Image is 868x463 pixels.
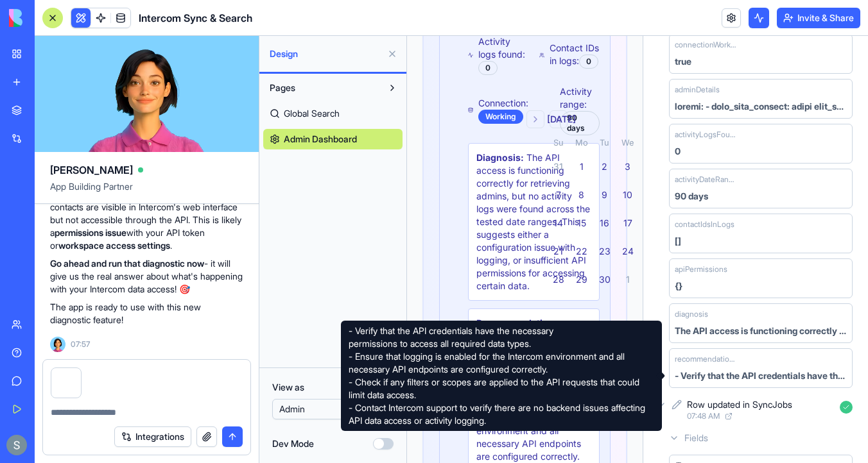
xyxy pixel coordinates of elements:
[684,432,708,444] span: Fields
[153,49,193,99] span: Activity range:
[186,204,209,227] div: 23
[71,74,116,88] div: Working
[675,354,736,364] span: recommendations
[675,85,720,95] span: adminDetails
[114,426,191,447] button: Integrations
[687,411,720,421] span: 07:48 AM
[675,145,681,158] div: 0
[163,147,186,171] div: 8
[186,176,209,199] div: 16
[69,116,117,127] strong: Diagnosis:
[209,147,232,171] div: 10
[687,398,792,411] div: Row updated in SyncJobs
[50,188,243,252] p: The diagnostic will tell us why your contacts are visible in Intercom's web interface but not acc...
[232,232,256,255] div: 2
[140,147,163,171] div: 7
[341,321,662,431] div: - Verify that the API credentials have the necessary permissions to access all required data type...
[263,103,403,124] a: Global Search
[675,190,708,203] div: 90 days
[172,19,191,33] div: 0
[270,81,295,94] span: Pages
[209,119,232,142] div: 3
[263,129,403,149] a: Admin Dashboard
[186,232,209,255] div: 30
[209,100,232,114] th: Wednesday
[209,232,232,255] div: 1
[69,296,184,360] li: Verify that the API credentials have the necessary permissions to access all required data types.
[675,324,847,337] div: The API access is functioning correctly for retrieving admins, but no activity logs were found ac...
[232,147,256,171] div: 11
[50,258,204,269] strong: Go ahead and run that diagnostic now
[140,100,163,114] th: Sunday
[153,75,193,99] div: 90 days
[232,204,256,227] div: 25
[143,6,193,33] span: Contact IDs in logs:
[675,55,691,68] div: true
[140,204,163,227] div: 21
[675,309,708,319] span: diagnosis
[675,219,734,230] span: contactIdsInLogs
[140,232,163,255] div: 28
[71,61,121,88] span: Connection:
[50,301,243,326] p: The app is ready to use with this new diagnostic feature!
[209,176,232,199] div: 17
[58,240,170,251] strong: workspace access settings
[263,78,382,98] button: Pages
[163,100,186,114] th: Monday
[163,176,186,199] div: 15
[186,147,209,171] div: 9
[143,74,161,92] button: Go to previous month
[140,176,163,199] div: 14
[209,204,232,227] div: 24
[186,100,209,114] th: Tuesday
[69,282,155,292] strong: Recommendations:
[272,437,314,450] label: Dev Mode
[284,133,357,146] span: Admin Dashboard
[163,119,186,142] div: 1
[186,119,209,142] div: 2
[675,174,736,185] span: activityDateRange
[50,337,65,352] img: Ella_00000_wcx2te.png
[140,119,163,142] div: 31
[675,130,736,140] span: activityLogsFound
[675,235,681,248] div: []
[232,119,256,142] div: 4
[675,264,727,274] span: apiPermissions
[777,8,860,28] button: Invite & Share
[675,280,682,292] div: {}
[675,369,847,382] div: - Verify that the API credentials have the necessary permissions to access all required data type...
[50,180,243,203] span: App Building Partner
[284,107,340,120] span: Global Search
[272,381,394,394] label: View as
[61,107,193,265] div: The API access is functioning correctly for retrieving admins, but no activity logs were found ac...
[50,162,133,178] span: [PERSON_NAME]
[163,232,186,255] div: 29
[675,40,736,50] span: connectionWorking
[9,9,89,27] img: logo
[232,176,256,199] div: 18
[6,435,27,455] img: ACg8ocKnDTHbS00rqwWSHQfXf8ia04QnQtz5EDX_Ef5UNrjqV-k=s96-c
[50,257,243,296] p: - it will give us the real answer about what's happening with your Intercom data access! 🎯
[119,74,137,92] button: Go to next month
[71,25,91,39] div: 0
[232,100,256,114] th: Thursday
[675,100,847,113] div: loremi: - dolo_sita_consect: adipi elit_sedd_eiusmodt: incid utlab: etdolo@magnaa.en adm_venia_qu...
[139,10,252,26] span: Intercom Sync & Search
[71,339,90,349] span: 07:57
[69,363,184,427] li: Ensure that logging is enabled for the Intercom environment and all necessary API endpoints are c...
[270,47,382,60] span: Design
[163,204,186,227] div: 22
[55,227,126,238] strong: permissions issue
